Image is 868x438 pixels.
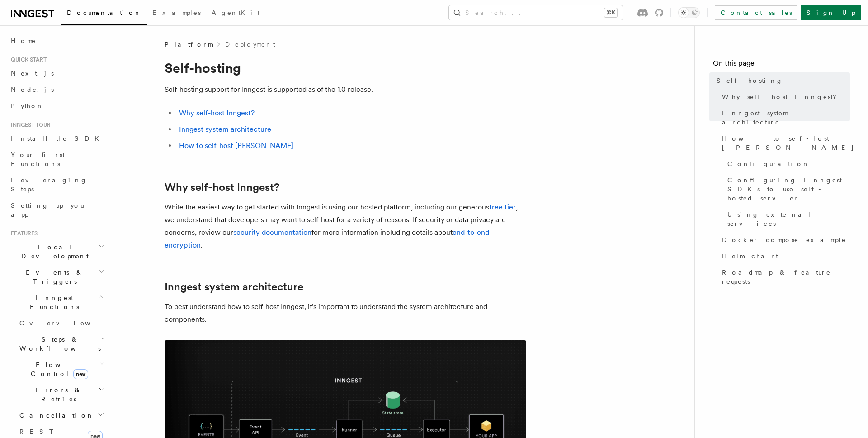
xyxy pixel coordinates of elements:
span: Local Development [7,243,99,261]
span: Flow Control [16,360,99,378]
a: Roadmap & feature requests [718,264,850,290]
button: Errors & Retries [16,382,106,407]
span: Leveraging Steps [11,176,87,193]
span: Examples [152,9,201,16]
a: Home [7,33,106,49]
a: AgentKit [206,3,265,24]
a: Python [7,98,106,114]
a: Leveraging Steps [7,172,106,197]
a: Setting up your app [7,197,106,223]
span: Docker compose example [722,235,846,244]
span: Inngest Functions [7,293,98,311]
span: Cancellation [16,411,94,420]
a: Self-hosting [713,72,850,89]
h1: Self-hosting [165,60,526,76]
a: Install the SDK [7,130,106,147]
a: free tier [489,203,516,211]
span: Inngest tour [7,121,51,129]
span: Using external services [727,210,850,228]
a: Documentation [61,3,147,25]
span: Home [11,36,36,45]
span: Self-hosting [717,76,783,85]
span: Configuring Inngest SDKs to use self-hosted server [727,176,850,203]
span: How to self-host [PERSON_NAME] [722,134,854,152]
span: Configuration [727,159,810,168]
a: Overview [16,315,106,331]
span: Your first Functions [11,151,65,167]
button: Toggle dark mode [678,7,700,18]
button: Inngest Functions [7,290,106,315]
span: Documentation [67,9,142,16]
span: AgentKit [212,9,259,16]
span: Inngest system architecture [722,109,850,127]
a: Your first Functions [7,147,106,172]
span: Events & Triggers [7,268,99,286]
span: Why self-host Inngest? [722,92,843,101]
a: Inngest system architecture [718,105,850,130]
button: Flow Controlnew [16,357,106,382]
a: Inngest system architecture [165,281,303,293]
a: How to self-host [PERSON_NAME] [179,141,293,150]
a: Next.js [7,65,106,81]
a: Docker compose example [718,232,850,248]
a: Sign Up [801,5,861,20]
p: To best understand how to self-host Inngest, it's important to understand the system architecture... [165,300,526,326]
span: Python [11,102,44,109]
span: Roadmap & feature requests [722,268,850,286]
h4: On this page [713,58,850,72]
button: Events & Triggers [7,264,106,290]
button: Steps & Workflows [16,331,106,357]
a: Configuration [724,156,850,172]
button: Local Development [7,239,106,264]
button: Cancellation [16,407,106,424]
a: Contact sales [715,5,797,20]
a: Inngest system architecture [179,125,271,133]
kbd: ⌘K [604,8,617,17]
span: Steps & Workflows [16,335,101,353]
a: Why self-host Inngest? [179,109,255,117]
a: Node.js [7,81,106,98]
span: Install the SDK [11,135,104,142]
a: Why self-host Inngest? [718,89,850,105]
p: Self-hosting support for Inngest is supported as of the 1.0 release. [165,83,526,96]
a: security documentation [233,228,311,237]
span: Features [7,230,38,237]
a: Examples [147,3,206,24]
span: Node.js [11,86,54,93]
span: Helm chart [722,252,778,261]
span: Next.js [11,70,54,77]
button: Search...⌘K [449,5,623,20]
a: Deployment [225,40,275,49]
a: Using external services [724,206,850,232]
a: Why self-host Inngest? [165,181,279,194]
span: new [73,369,88,379]
a: Helm chart [718,248,850,264]
span: Overview [19,319,113,327]
p: While the easiest way to get started with Inngest is using our hosted platform, including our gen... [165,201,526,252]
span: Quick start [7,56,47,63]
span: Setting up your app [11,202,89,218]
span: Errors & Retries [16,386,98,404]
a: Configuring Inngest SDKs to use self-hosted server [724,172,850,206]
a: How to self-host [PERSON_NAME] [718,130,850,156]
span: Platform [165,40,212,49]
